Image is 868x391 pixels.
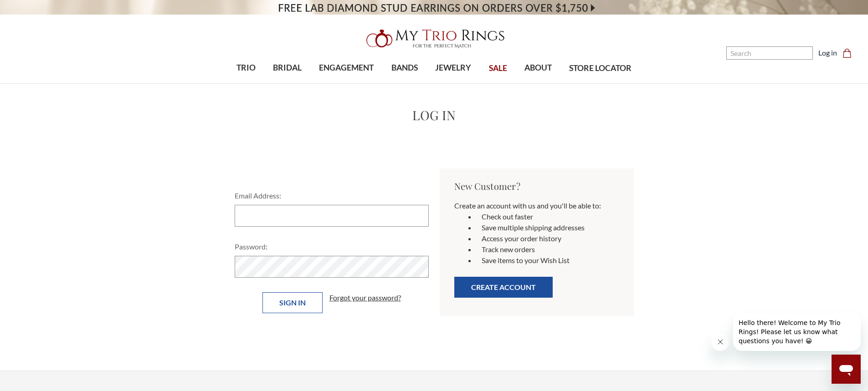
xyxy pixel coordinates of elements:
button: submenu toggle [283,83,292,84]
span: STORE LOCATOR [569,62,632,74]
a: ENGAGEMENT [310,53,382,83]
a: SALE [480,54,515,83]
input: Sign in [262,292,323,313]
span: ABOUT [524,62,552,74]
p: Create an account with us and you'll be able to: [454,200,619,211]
iframe: Mensaje de la compañía [733,313,861,351]
a: Log in [818,47,837,58]
a: TRIO [228,53,264,83]
iframe: Botón para iniciar la ventana de mensajería [832,355,861,384]
li: Check out faster [476,211,619,222]
button: Create Account [454,277,553,298]
img: My Trio Rings [361,24,507,53]
a: BANDS [383,53,426,83]
li: Save items to your Wish List [476,255,619,266]
h2: New Customer? [454,179,619,193]
span: TRIO [236,62,256,74]
li: Access your order history [476,233,619,244]
li: Track new orders [476,244,619,255]
iframe: Cerrar mensaje [711,333,729,351]
input: Search and use arrows or TAB to navigate results [726,46,813,60]
span: JEWELRY [435,62,471,74]
button: submenu toggle [241,83,251,84]
button: submenu toggle [449,83,458,84]
span: BRIDAL [273,62,302,74]
svg: cart.cart_preview [842,49,852,58]
label: Password: [235,241,429,252]
button: submenu toggle [534,83,543,84]
a: ABOUT [516,53,560,83]
button: submenu toggle [342,83,351,84]
a: Cart with 0 items [842,47,857,58]
a: BRIDAL [264,53,310,83]
a: STORE LOCATOR [560,54,640,83]
button: submenu toggle [400,83,409,84]
h1: Log in [229,106,639,125]
a: My Trio Rings [252,24,616,53]
span: BANDS [391,62,418,74]
label: Email Address: [235,190,429,201]
span: ENGAGEMENT [319,62,374,74]
a: Forgot your password? [329,292,401,303]
li: Save multiple shipping addresses [476,222,619,233]
span: SALE [489,62,507,74]
a: JEWELRY [426,53,480,83]
a: Create Account [454,285,553,294]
